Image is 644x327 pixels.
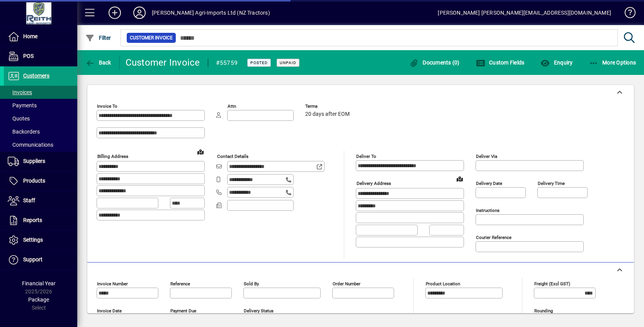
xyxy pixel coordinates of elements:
[589,59,636,66] span: More Options
[426,281,460,286] mat-label: Product location
[152,7,270,19] div: [PERSON_NAME] Agri-Imports Ltd (NZ Tractors)
[250,60,268,65] span: Posted
[4,112,77,125] a: Quotes
[4,211,77,230] a: Reports
[23,178,45,184] span: Products
[476,59,525,66] span: Custom Fields
[130,34,173,42] span: Customer Invoice
[170,281,190,286] mat-label: Reference
[244,308,274,313] mat-label: Delivery status
[454,173,466,185] a: View on map
[4,27,77,46] a: Home
[216,57,238,69] div: #55759
[23,158,45,164] span: Suppliers
[28,297,49,303] span: Package
[23,73,49,79] span: Customers
[534,308,553,313] mat-label: Rounding
[170,308,196,313] mat-label: Payment due
[8,102,37,108] span: Payments
[102,6,127,20] button: Add
[476,208,500,213] mat-label: Instructions
[534,281,570,286] mat-label: Freight (excl GST)
[23,237,43,243] span: Settings
[8,89,32,95] span: Invoices
[23,256,42,263] span: Support
[127,6,152,20] button: Profile
[194,146,207,158] a: View on map
[539,56,574,69] button: Enquiry
[280,60,296,65] span: Unpaid
[22,280,56,286] span: Financial Year
[4,191,77,210] a: Staff
[83,31,113,45] button: Filter
[587,56,638,69] button: More Options
[77,56,120,69] app-page-header-button: Back
[476,181,502,186] mat-label: Delivery date
[244,281,259,286] mat-label: Sold by
[97,103,117,109] mat-label: Invoice To
[4,138,77,151] a: Communications
[85,35,111,41] span: Filter
[476,154,497,159] mat-label: Deliver via
[305,111,350,117] span: 20 days after EOM
[23,33,37,39] span: Home
[474,56,527,69] button: Custom Fields
[410,59,460,66] span: Documents (0)
[4,230,77,250] a: Settings
[408,56,462,69] button: Documents (0)
[23,53,34,59] span: POS
[8,142,53,148] span: Communications
[333,281,360,286] mat-label: Order number
[4,152,77,171] a: Suppliers
[4,47,77,66] a: POS
[356,154,376,159] mat-label: Deliver To
[85,59,111,66] span: Back
[228,103,236,109] mat-label: Attn
[8,129,40,135] span: Backorders
[8,115,30,122] span: Quotes
[4,171,77,191] a: Products
[4,86,77,99] a: Invoices
[97,308,122,313] mat-label: Invoice date
[619,2,634,27] a: Knowledge Base
[83,56,113,69] button: Back
[540,59,573,66] span: Enquiry
[23,217,42,223] span: Reports
[305,104,352,109] span: Terms
[476,235,511,240] mat-label: Courier Reference
[97,281,128,286] mat-label: Invoice number
[4,125,77,138] a: Backorders
[538,181,565,186] mat-label: Delivery time
[4,99,77,112] a: Payments
[126,56,200,69] div: Customer Invoice
[438,7,611,19] div: [PERSON_NAME] [PERSON_NAME][EMAIL_ADDRESS][DOMAIN_NAME]
[4,250,77,269] a: Support
[23,197,35,203] span: Staff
